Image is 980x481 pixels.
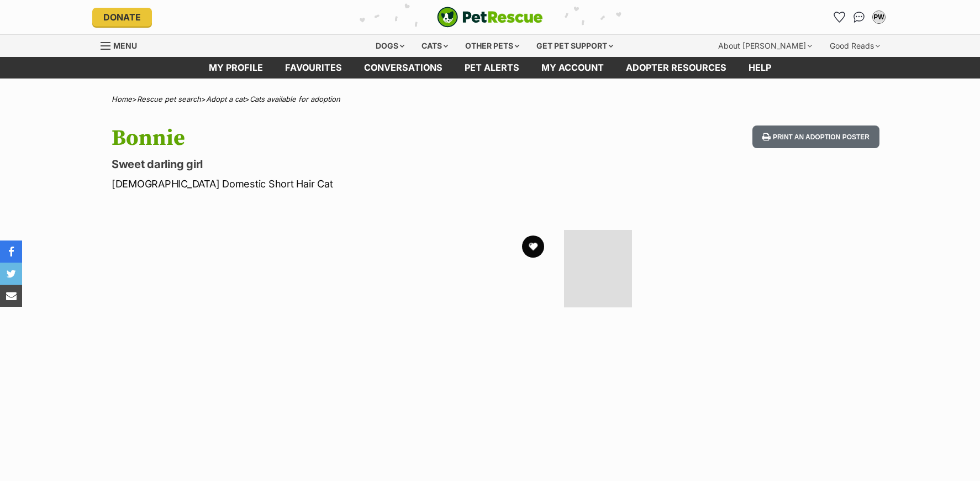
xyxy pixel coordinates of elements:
[206,95,245,103] a: Adopt a cat
[112,126,579,151] h1: Bonnie
[137,95,201,103] a: Rescue pet search
[437,7,543,28] a: PetRescue
[850,8,868,26] a: Conversations
[522,236,544,258] button: favourite
[274,57,353,79] a: Favourites
[92,8,152,27] a: Donate
[530,57,615,79] a: My account
[830,8,888,26] ul: Account quick links
[710,35,820,57] div: About [PERSON_NAME]
[709,233,777,301] img: Photo of Bonnie
[822,35,888,57] div: Good Reads
[101,35,145,55] a: Menu
[752,126,879,148] button: Print an adoption poster
[454,57,530,79] a: Pet alerts
[853,12,865,23] img: chat-41dd97257d64d25036548639549fe6c8038ab92f7586957e7f3b1b290dea8141.svg
[615,57,737,79] a: Adopter resources
[112,156,579,172] p: Sweet darling girl
[250,95,340,103] a: Cats available for adoption
[737,57,782,79] a: Help
[873,12,884,23] div: PW
[437,7,543,28] img: logo-cat-932fe2b9b8326f06289b0f2fb663e598f794de774fb13d1741a6617ecf9a85b4.svg
[84,95,896,103] div: > > >
[113,41,137,50] span: Menu
[112,95,132,103] a: Home
[112,176,579,191] p: [DEMOGRAPHIC_DATA] Domestic Short Hair Cat
[353,57,454,79] a: conversations
[564,312,632,380] img: Photo of Bonnie
[636,233,704,301] img: Photo of Bonnie
[567,236,629,299] img: Photo of Bonnie
[414,35,456,57] div: Cats
[870,8,888,26] button: My account
[198,57,274,79] a: My profile
[368,35,412,57] div: Dogs
[830,8,848,26] a: Favourites
[529,35,621,57] div: Get pet support
[457,35,527,57] div: Other pets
